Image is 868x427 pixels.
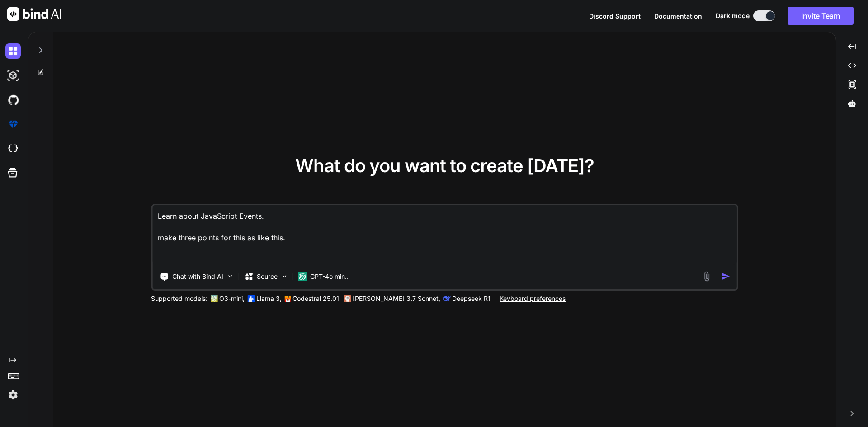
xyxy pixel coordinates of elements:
[226,272,234,280] img: Pick Tools
[5,68,21,83] img: darkAi-studio
[292,294,341,303] p: Codestral 25.01,
[654,12,702,20] span: Documentation
[295,155,594,177] span: What do you want to create [DATE]?
[284,296,291,302] img: Mistral-AI
[589,11,641,21] button: Discord Support
[280,272,288,280] img: Pick Models
[5,387,21,403] img: settings
[344,295,351,302] img: claude
[589,12,641,20] span: Discord Support
[247,295,255,302] img: Llama2
[5,92,21,108] img: githubDark
[5,43,21,59] img: darkChat
[500,294,566,303] p: Keyboard preferences
[152,205,737,265] textarea: Learn about JavaScript Events. make three points for this as like this.
[310,272,349,281] p: GPT-4o min..
[172,272,223,281] p: Chat with Bind AI
[788,7,854,25] button: Invite Team
[256,294,282,303] p: Llama 3,
[654,11,702,21] button: Documentation
[257,272,278,281] p: Source
[452,294,491,303] p: Deepseek R1
[702,271,712,282] img: attachment
[219,294,245,303] p: O3-mini,
[7,7,61,21] img: Bind AI
[210,295,217,302] img: GPT-4
[151,294,208,303] p: Supported models:
[297,272,307,281] img: GPT-4o mini
[721,272,731,281] img: icon
[443,295,450,302] img: claude
[5,141,21,156] img: cloudideIcon
[353,294,440,303] p: [PERSON_NAME] 3.7 Sonnet,
[5,117,21,132] img: premium
[716,11,750,20] span: Dark mode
